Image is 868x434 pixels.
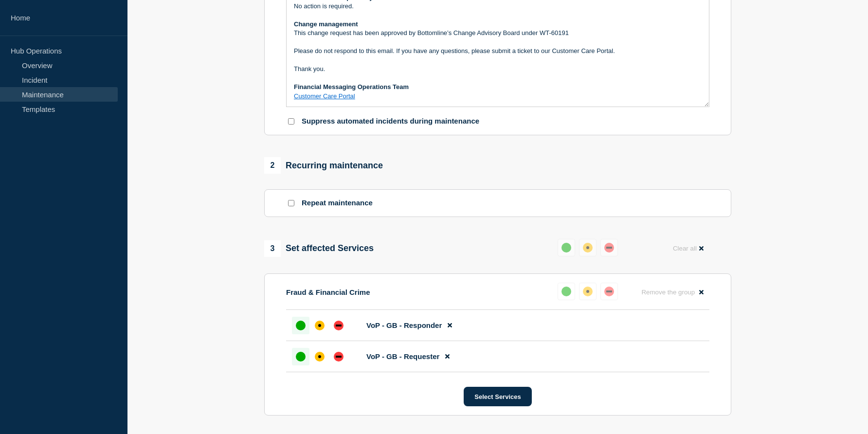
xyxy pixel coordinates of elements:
[294,47,702,55] p: Please do not respond to this email. If you have any questions, please submit a ticket to our Cus...
[294,29,702,37] p: This change request has been approved by Bottomline’s Change Advisory Board under WT-60191
[604,287,614,296] div: down
[315,352,325,362] div: affected
[302,117,479,126] p: Suppress automated incidents during maintenance
[286,288,370,296] p: Fraud & Financial Crime
[294,92,355,100] a: Customer Care Portal
[464,387,531,406] button: Select Services
[635,283,709,302] button: Remove the group
[315,321,325,330] div: affected
[264,157,281,174] span: 2
[579,239,597,256] button: affected
[294,65,702,73] p: Thank you.
[264,240,281,257] span: 3
[600,283,618,300] button: down
[558,239,575,256] button: up
[288,118,294,125] input: Suppress automated incidents during maintenance
[294,83,409,90] strong: Financial Messaging Operations Team
[264,240,374,257] div: Set affected Services
[579,283,597,300] button: affected
[583,243,593,253] div: affected
[558,283,575,300] button: up
[294,20,358,28] strong: Change management
[583,287,593,296] div: affected
[334,321,344,330] div: down
[302,199,373,208] p: Repeat maintenance
[334,352,344,362] div: down
[366,321,442,329] span: VoP - GB - Responder
[667,239,709,258] button: Clear all
[264,157,383,174] div: Recurring maintenance
[294,2,702,11] p: No action is required.
[366,352,439,361] span: VoP - GB - Requester
[561,243,571,253] div: up
[604,243,614,253] div: down
[641,289,695,296] span: Remove the group
[296,321,306,330] div: up
[561,287,571,296] div: up
[288,200,294,206] input: Repeat maintenance
[296,352,306,362] div: up
[600,239,618,256] button: down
